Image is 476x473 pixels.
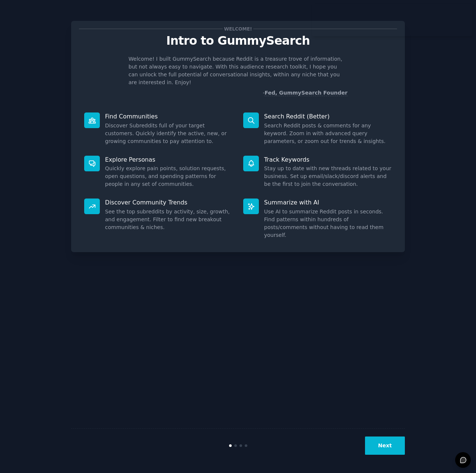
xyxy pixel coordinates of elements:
span: Welcome! [223,25,253,33]
a: Fed, GummySearch Founder [264,90,348,96]
dd: See the top subreddits by activity, size, growth, and engagement. Filter to find new breakout com... [105,208,233,231]
dd: Quickly explore pain points, solution requests, open questions, and spending patterns for people ... [105,165,233,188]
p: Track Keywords [264,156,392,164]
p: Search Reddit (Better) [264,112,392,120]
dd: Search Reddit posts & comments for any keyword. Zoom in with advanced query parameters, or zoom o... [264,122,392,145]
button: Next [365,437,405,455]
div: - [263,89,348,97]
p: Discover Community Trends [105,199,233,206]
p: Intro to GummySearch [79,34,397,47]
p: Welcome! I built GummySearch because Reddit is a treasure trove of information, but not always ea... [128,55,348,86]
p: Find Communities [105,112,233,120]
dd: Use AI to summarize Reddit posts in seconds. Find patterns within hundreds of posts/comments with... [264,208,392,239]
p: Summarize with AI [264,199,392,206]
dd: Discover Subreddits full of your target customers. Quickly identify the active, new, or growing c... [105,122,233,145]
dd: Stay up to date with new threads related to your business. Set up email/slack/discord alerts and ... [264,165,392,188]
p: Explore Personas [105,156,233,164]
